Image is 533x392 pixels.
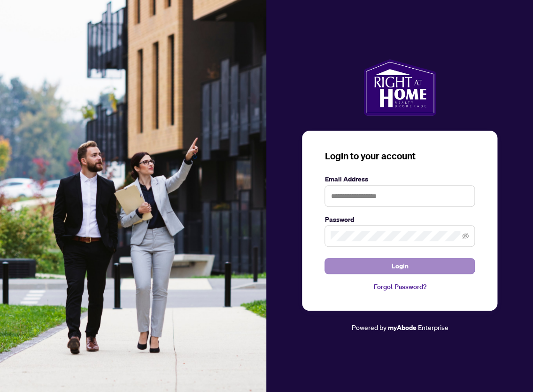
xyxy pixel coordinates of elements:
[391,259,408,274] span: Login
[387,322,416,333] a: myAbode
[324,258,475,274] button: Login
[351,323,386,331] span: Powered by
[324,214,475,225] label: Password
[417,323,448,331] span: Enterprise
[324,174,475,184] label: Email Address
[462,233,469,239] span: eye-invisible
[363,59,436,116] img: ma-logo
[324,149,475,163] h3: Login to your account
[324,282,475,292] a: Forgot Password?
